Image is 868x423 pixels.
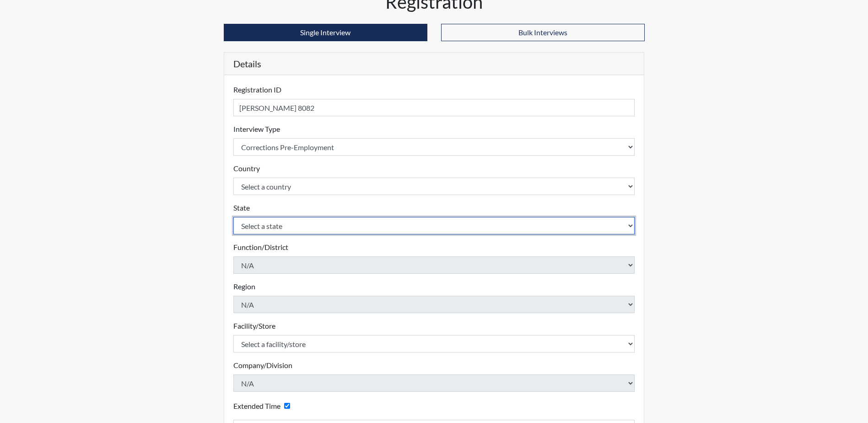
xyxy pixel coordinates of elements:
[224,53,644,75] h5: Details
[224,24,427,41] button: Single Interview
[441,24,645,41] button: Bulk Interviews
[233,399,294,412] div: Checking this box will provide the interviewee with an accomodation of extra time to answer each ...
[233,84,281,95] label: Registration ID
[233,163,260,174] label: Country
[233,281,255,292] label: Region
[233,202,250,213] label: State
[233,124,280,135] label: Interview Type
[233,99,635,116] input: Insert a Registration ID, which needs to be a unique alphanumeric value for each interviewee
[233,360,292,371] label: Company/Division
[233,401,280,412] label: Extended Time
[233,242,288,253] label: Function/District
[233,320,275,331] label: Facility/Store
